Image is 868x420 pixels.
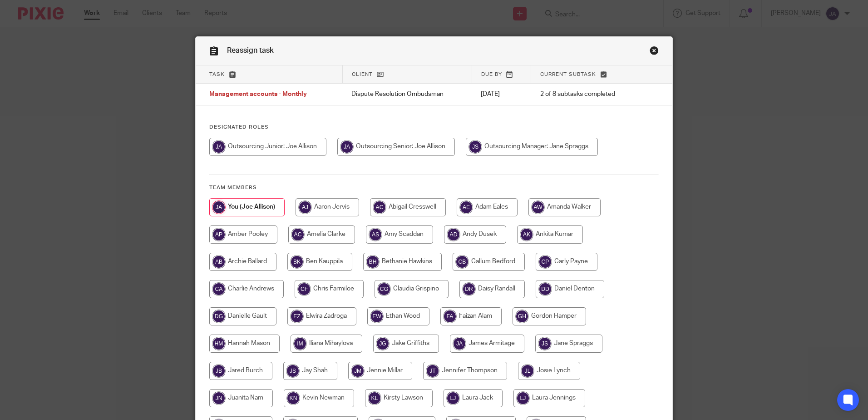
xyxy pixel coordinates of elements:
[531,84,641,105] td: 2 of 8 subtasks completed
[209,184,659,191] h4: Team members
[209,91,307,98] span: Management accounts - Monthly
[481,90,522,99] p: [DATE]
[209,72,225,77] span: Task
[209,124,659,131] h4: Designated Roles
[352,72,373,77] span: Client
[227,47,274,54] span: Reassign task
[540,72,596,77] span: Current subtask
[650,46,659,58] a: Close this dialog window
[481,72,502,77] span: Due by
[351,90,463,99] p: Dispute Resolution Ombudsman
